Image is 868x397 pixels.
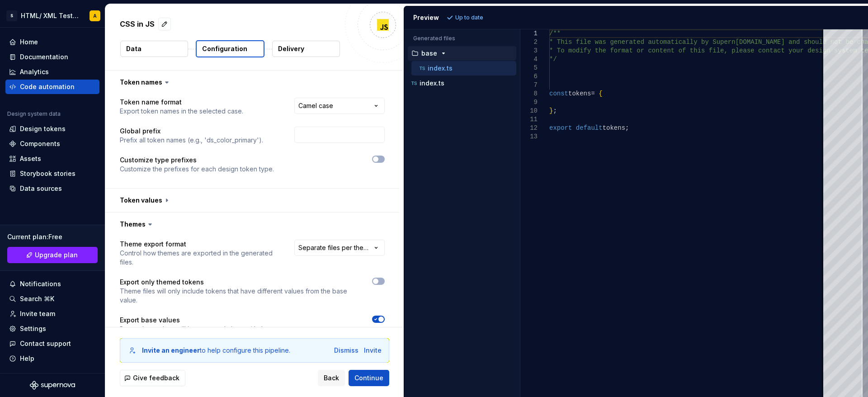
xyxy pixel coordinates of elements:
[20,67,49,76] div: Analytics
[420,80,444,87] p: index.ts
[549,90,568,97] span: const
[120,325,283,334] p: Base token values will be exported along with themes.
[120,287,356,305] p: Theme files will only include tokens that have different values from the base value.
[599,90,602,97] span: {
[549,124,572,132] span: export
[318,370,345,386] button: Back
[133,373,179,383] span: Give feedback
[5,137,99,151] a: Components
[7,247,98,263] a: Upgrade plan
[20,339,71,348] div: Contact support
[553,107,557,114] span: ;
[408,48,516,58] button: base
[20,52,68,61] div: Documentation
[20,82,75,91] div: Code automation
[520,55,538,64] div: 4
[5,336,99,351] button: Contact support
[324,373,339,383] span: Back
[278,44,304,53] p: Delivery
[413,13,439,22] div: Preview
[413,35,511,42] p: Generated files
[20,124,66,133] div: Design tokens
[7,110,61,118] div: Design system data
[625,124,629,132] span: ;
[5,80,99,94] a: Code automation
[20,324,46,333] div: Settings
[6,10,17,21] div: S
[520,64,538,72] div: 5
[520,90,538,98] div: 8
[120,240,278,249] p: Theme export format
[120,316,283,325] p: Export base values
[5,351,99,366] button: Help
[120,127,263,136] p: Global prefix
[20,169,75,178] div: Storybook stories
[120,136,263,145] p: Prefix all token names (e.g., 'ds_color_primary').
[20,139,60,148] div: Components
[364,346,382,355] button: Invite
[520,107,538,115] div: 10
[428,65,453,72] p: index.ts
[576,124,602,132] span: default
[30,381,75,390] svg: Supernova Logo
[120,98,243,107] p: Token name format
[520,132,538,141] div: 13
[549,107,553,114] span: }
[120,107,243,116] p: Export token names in the selected case.
[5,307,99,321] a: Invite team
[5,321,99,336] a: Settings
[520,38,538,47] div: 2
[349,370,389,386] button: Continue
[21,11,79,20] div: HTML/ XML Testing
[549,47,736,54] span: * To modify the format or content of this file, p
[142,346,290,355] div: to help configure this pipeline.
[455,14,483,21] p: Up to date
[120,249,278,267] p: Control how themes are exported in the generated files.
[20,184,62,193] div: Data sources
[35,250,78,260] span: Upgrade plan
[196,40,264,57] button: Configuration
[120,41,188,57] button: Data
[5,277,99,291] button: Notifications
[591,90,594,97] span: =
[20,38,38,47] div: Home
[408,78,516,88] button: index.ts
[520,29,538,38] div: 1
[520,47,538,55] div: 3
[7,232,98,241] div: Current plan : Free
[411,63,516,73] button: index.ts
[334,346,359,355] button: Dismiss
[120,19,155,29] p: CSS in JS
[5,50,99,64] a: Documentation
[120,156,274,165] p: Customize type prefixes
[20,309,55,318] div: Invite team
[202,44,247,53] p: Configuration
[568,90,591,97] span: tokens
[120,165,274,174] p: Customize the prefixes for each design token type.
[5,292,99,306] button: Search ⌘K
[5,181,99,196] a: Data sources
[20,154,41,163] div: Assets
[93,12,97,19] div: A
[421,50,437,57] p: base
[142,346,200,354] b: Invite an engineer
[549,38,736,46] span: * This file was generated automatically by Supern
[2,6,103,25] button: SHTML/ XML TestingA
[520,124,538,132] div: 12
[120,278,356,287] p: Export only themed tokens
[5,122,99,136] a: Design tokens
[520,81,538,90] div: 7
[5,65,99,79] a: Analytics
[20,294,54,303] div: Search ⌘K
[126,44,142,53] p: Data
[20,354,34,363] div: Help
[5,35,99,49] a: Home
[520,115,538,124] div: 11
[120,370,185,386] button: Give feedback
[354,373,383,383] span: Continue
[520,98,538,107] div: 9
[5,166,99,181] a: Storybook stories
